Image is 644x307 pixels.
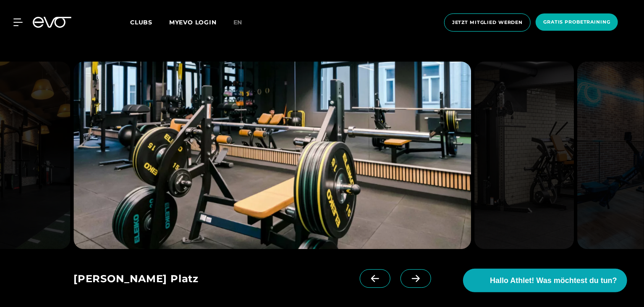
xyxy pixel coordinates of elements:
[463,269,627,292] button: Hallo Athlet! Was möchtest du tun?
[533,13,620,32] a: Gratis Probetraining
[73,61,471,249] img: evofitness
[233,18,253,27] a: en
[543,19,610,26] span: Gratis Probetraining
[130,19,152,26] span: Clubs
[169,19,217,26] a: MYEVO LOGIN
[452,19,523,26] span: Jetzt Mitglied werden
[442,13,533,32] a: Jetzt Mitglied werden
[490,275,617,286] span: Hallo Athlet! Was möchtest du tun?
[130,18,169,26] a: Clubs
[474,61,574,249] img: evofitness
[233,19,243,26] span: en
